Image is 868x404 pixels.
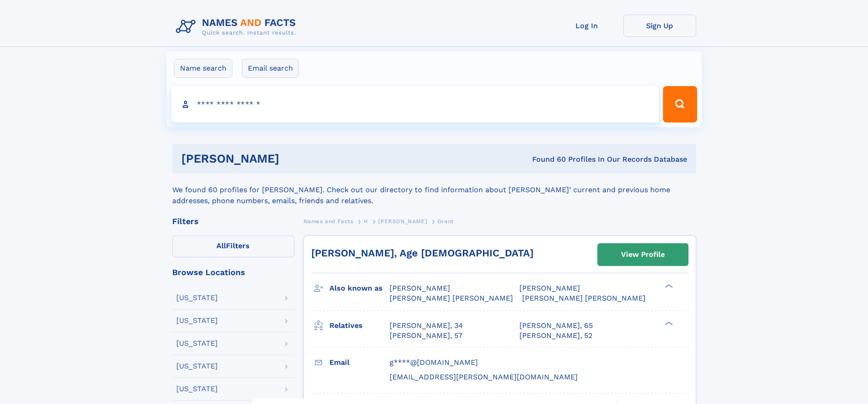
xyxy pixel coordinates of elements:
[176,317,218,324] div: [US_STATE]
[390,321,463,331] a: [PERSON_NAME], 34
[242,59,299,78] label: Email search
[598,244,688,266] a: View Profile
[623,15,696,37] a: Sign Up
[329,281,390,296] h3: Also known as
[364,218,368,225] span: H
[172,217,294,225] div: Filters
[519,284,580,292] span: [PERSON_NAME]
[390,294,513,302] span: [PERSON_NAME] [PERSON_NAME]
[172,235,294,257] label: Filters
[522,294,646,302] span: [PERSON_NAME] [PERSON_NAME]
[171,86,659,123] input: search input
[663,320,673,326] div: ❯
[364,215,368,227] a: H
[390,331,462,341] a: [PERSON_NAME], 57
[621,244,665,265] div: View Profile
[390,373,578,381] span: [EMAIL_ADDRESS][PERSON_NAME][DOMAIN_NAME]
[663,86,697,123] button: Search Button
[311,247,534,259] a: [PERSON_NAME], Age [DEMOGRAPHIC_DATA]
[406,154,687,164] div: Found 60 Profiles In Our Records Database
[519,331,592,341] a: [PERSON_NAME], 52
[663,283,673,289] div: ❯
[437,218,454,225] span: Grant
[176,363,218,370] div: [US_STATE]
[329,318,390,333] h3: Relatives
[519,321,593,331] a: [PERSON_NAME], 65
[390,284,450,292] span: [PERSON_NAME]
[378,218,427,225] span: [PERSON_NAME]
[303,215,354,227] a: Names and Facts
[329,355,390,370] h3: Email
[378,215,427,227] a: [PERSON_NAME]
[172,15,303,39] img: Logo Names and Facts
[176,340,218,347] div: [US_STATE]
[172,174,696,206] div: We found 60 profiles for [PERSON_NAME]. Check out our directory to find information about [PERSON...
[172,268,294,276] div: Browse Locations
[181,153,406,164] h1: [PERSON_NAME]
[176,294,218,302] div: [US_STATE]
[550,15,623,37] a: Log In
[174,59,232,78] label: Name search
[176,385,218,393] div: [US_STATE]
[216,241,226,250] span: All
